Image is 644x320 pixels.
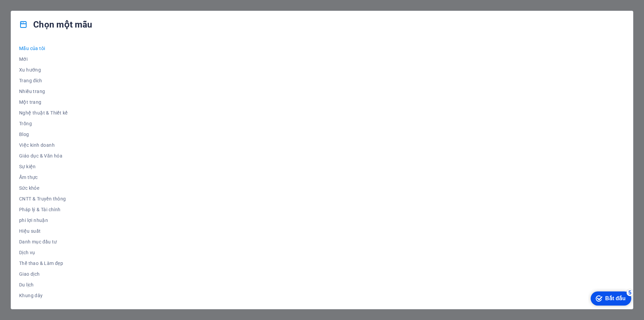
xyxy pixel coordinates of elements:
[19,153,62,158] font: Giáo dục & Văn hóa
[19,64,67,75] button: Xu hướng
[3,3,43,17] div: Bắt đầu Còn 5 mục, hoàn thành 0%
[19,78,42,83] font: Trang đích
[19,54,67,64] button: Mới
[19,236,67,247] button: Danh mục đầu tư
[19,89,45,94] font: Nhiều trang
[19,215,67,226] button: phi lợi nhuận
[19,150,67,161] button: Giáo dục & Văn hóa
[19,204,67,215] button: Pháp lý & Tài chính
[19,43,67,54] button: Mẫu của tôi
[19,185,39,191] font: Sức khỏe
[41,2,44,7] font: 5
[19,118,67,129] button: Trống
[19,75,67,86] button: Trang đích
[19,129,67,140] button: Blog
[19,218,48,223] font: phi lợi nhuận
[19,46,45,51] font: Mẫu của tôi
[19,99,42,105] font: Một trang
[19,250,35,255] font: Dịch vụ
[33,19,92,30] font: Chọn một mẫu
[19,196,66,201] font: CNTT & Truyền thông
[19,290,67,301] button: Khung dây
[19,107,67,118] button: Nghệ thuật & Thiết kế
[19,193,67,204] button: CNTT & Truyền thông
[19,226,67,236] button: Hiệu suất
[19,56,28,62] font: Mới
[19,67,41,73] font: Xu hướng
[19,142,55,148] font: Việc kinh doanh
[19,228,41,234] font: Hiệu suất
[19,261,63,266] font: Thể thao & Làm đẹp
[19,207,61,212] font: Pháp lý & Tài chính
[19,175,38,180] font: Ẩm thực
[19,271,40,277] font: Giao dịch
[19,282,34,287] font: Du lịch
[19,258,67,269] button: Thể thao & Làm đẹp
[19,172,67,183] button: Ẩm thực
[19,183,67,193] button: Sức khỏe
[19,269,67,279] button: Giao dịch
[19,140,67,150] button: Việc kinh doanh
[19,132,29,137] font: Blog
[19,161,67,172] button: Sự kiện
[19,86,67,97] button: Nhiều trang
[19,239,57,244] font: Danh mục đầu tư
[19,247,67,258] button: Dịch vụ
[19,121,32,126] font: Trống
[17,8,38,13] font: Bắt đầu
[19,110,67,116] font: Nghệ thuật & Thiết kế
[19,293,43,298] font: Khung dây
[19,279,67,290] button: Du lịch
[19,164,36,169] font: Sự kiện
[19,97,67,107] button: Một trang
